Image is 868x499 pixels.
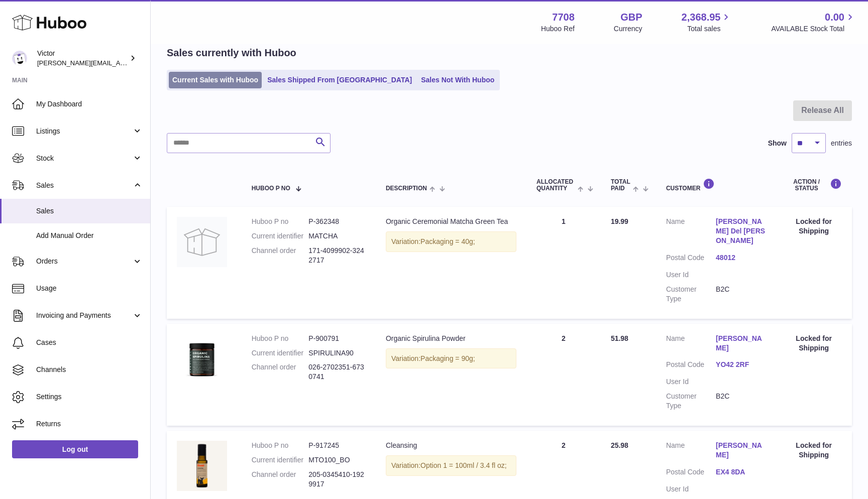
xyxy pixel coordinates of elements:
[386,455,516,476] div: Variation:
[36,311,132,320] span: Invoicing and Payments
[386,217,516,226] div: Organic Ceremonial Matcha Green Tea
[252,246,309,265] dt: Channel order
[611,441,628,449] span: 25.98
[264,72,415,88] a: Sales Shipped From [GEOGRAPHIC_DATA]
[252,455,309,465] dt: Current identifier
[786,334,842,353] div: Locked for Shipping
[252,231,309,241] dt: Current identifier
[536,179,575,192] span: ALLOCATED Quantity
[12,440,138,458] a: Log out
[308,455,366,465] dd: MTO100_BO
[386,334,516,343] div: Organic Spirulina Powder
[771,11,856,34] a: 0.00 AVAILABLE Stock Total
[169,72,262,88] a: Current Sales with Huboo
[825,11,844,24] span: 0.00
[526,324,601,426] td: 2
[386,185,427,192] span: Description
[167,46,296,60] h2: Sales currently with Huboo
[620,11,642,24] strong: GBP
[36,419,143,429] span: Returns
[417,72,498,88] a: Sales Not With Huboo
[614,24,642,34] div: Currency
[666,467,716,479] dt: Postal Code
[716,253,766,263] a: 48012
[420,354,475,362] span: Packaging = 90g;
[36,338,143,347] span: Cases
[37,49,128,68] div: Victor
[177,334,227,384] img: 77081700557711.jpg
[716,285,766,304] dd: B2C
[37,59,201,67] span: [PERSON_NAME][EMAIL_ADDRESS][DOMAIN_NAME]
[666,360,716,372] dt: Postal Code
[526,207,601,318] td: 1
[786,217,842,236] div: Locked for Shipping
[666,334,716,355] dt: Name
[308,246,366,265] dd: 171-4099902-3242717
[786,178,842,192] div: Action / Status
[308,348,366,358] dd: SPIRULINA90
[611,217,628,225] span: 19.99
[36,181,132,190] span: Sales
[420,237,475,245] span: Packaging = 40g;
[386,441,516,450] div: Cleansing
[687,24,732,34] span: Total sales
[36,99,143,109] span: My Dashboard
[36,127,132,136] span: Listings
[831,139,852,148] span: entries
[252,348,309,358] dt: Current identifier
[308,470,366,489] dd: 205-0345410-1929917
[252,334,309,343] dt: Huboo P no
[666,285,716,304] dt: Customer Type
[252,217,309,226] dt: Huboo P no
[716,334,766,353] a: [PERSON_NAME]
[252,185,290,192] span: Huboo P no
[541,24,575,34] div: Huboo Ref
[386,348,516,369] div: Variation:
[308,231,366,241] dd: MATCHA
[308,441,366,450] dd: P-917245
[252,441,309,450] dt: Huboo P no
[36,257,132,266] span: Orders
[611,334,628,342] span: 51.98
[36,365,143,375] span: Channels
[36,231,143,240] span: Add Manual Order
[666,392,716,411] dt: Customer Type
[768,139,787,148] label: Show
[252,470,309,489] dt: Channel order
[666,377,716,387] dt: User Id
[177,217,227,267] img: no-photo.jpg
[36,392,143,402] span: Settings
[666,270,716,280] dt: User Id
[611,179,630,192] span: Total paid
[666,253,716,265] dt: Postal Code
[682,11,721,24] span: 2,368.95
[36,154,132,163] span: Stock
[12,51,27,66] img: victor@erbology.co
[386,231,516,252] div: Variation:
[716,467,766,477] a: EX4 8DA
[308,362,366,382] dd: 026-2702351-6730741
[716,217,766,245] a: [PERSON_NAME] Del [PERSON_NAME]
[552,11,575,24] strong: 7708
[36,284,143,293] span: Usage
[716,360,766,369] a: YO42 2RF
[308,217,366,226] dd: P-362348
[177,441,227,491] img: MTO100_246244238.jpg
[716,441,766,460] a: [PERSON_NAME]
[786,441,842,460] div: Locked for Shipping
[666,217,716,248] dt: Name
[666,484,716,494] dt: User Id
[716,392,766,411] dd: B2C
[36,206,143,216] span: Sales
[252,362,309,382] dt: Channel order
[666,178,766,192] div: Customer
[308,334,366,343] dd: P-900791
[666,441,716,462] dt: Name
[420,461,507,469] span: Option 1 = 100ml / 3.4 fl oz;
[771,24,856,34] span: AVAILABLE Stock Total
[682,11,732,34] a: 2,368.95 Total sales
